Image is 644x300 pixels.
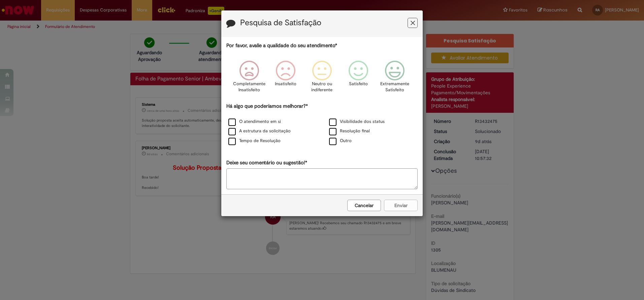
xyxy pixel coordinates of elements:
button: Cancelar [347,200,381,211]
p: Insatisfeito [275,81,296,87]
div: Completamente Insatisfeito [232,56,266,102]
p: Satisfeito [349,81,368,87]
div: Satisfeito [341,56,376,102]
p: Extremamente Satisfeito [380,81,409,93]
label: Pesquisa de Satisfação [240,19,321,27]
label: Por favor, avalie a qualidade do seu atendimento* [226,42,337,49]
div: Há algo que poderíamos melhorar?* [226,103,418,146]
div: Insatisfeito [268,56,303,102]
label: Deixe seu comentário ou sugestão!* [226,159,307,166]
label: Tempo de Resolução [228,138,281,144]
label: Resolução final [329,128,370,134]
label: Outro [329,138,352,144]
div: Extremamente Satisfeito [378,56,412,102]
label: A estrutura da solicitação [228,128,291,134]
label: Visibilidade dos status [329,119,385,125]
p: Neutro ou indiferente [310,81,334,93]
p: Completamente Insatisfeito [233,81,265,93]
div: Neutro ou indiferente [305,56,339,102]
label: O atendimento em si [228,119,281,125]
